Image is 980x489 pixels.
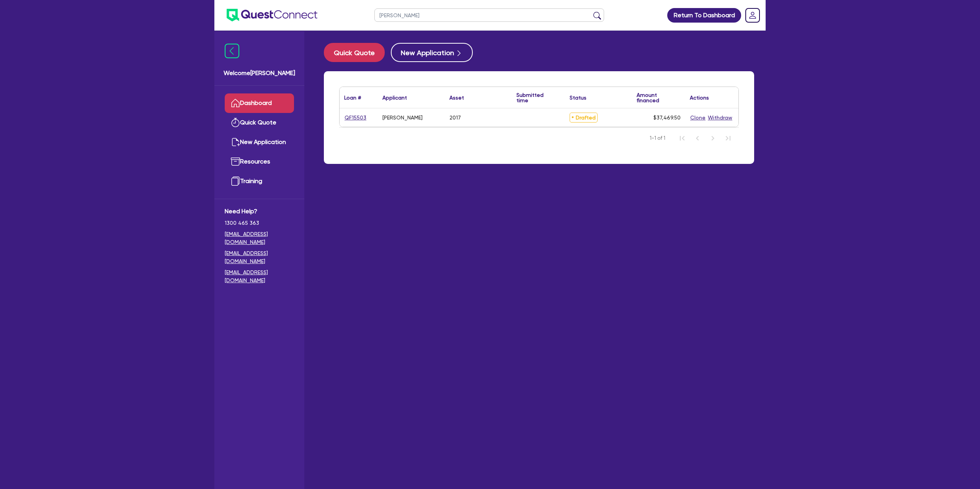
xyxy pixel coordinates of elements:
span: 1300 465 363 [225,219,294,227]
a: [EMAIL_ADDRESS][DOMAIN_NAME] [225,249,294,265]
span: $37,469.50 [653,114,681,121]
div: Submitted time [516,92,554,103]
div: 2017 [449,114,461,121]
a: Resources [225,152,294,172]
span: Need Help? [225,207,294,216]
button: Quick Quote [324,43,385,62]
input: Search by name, application ID or mobile number... [374,8,604,22]
div: [PERSON_NAME] [382,114,423,121]
a: Dropdown toggle [743,5,763,25]
img: resources [231,157,240,166]
button: Withdraw [707,113,733,122]
a: Quick Quote [225,113,294,132]
button: Last Page [720,131,736,146]
div: Amount financed [637,92,681,103]
img: quest-connect-logo-blue [227,9,317,21]
a: Training [225,172,294,191]
span: Welcome [PERSON_NAME] [224,69,295,78]
button: Clone [690,113,706,122]
img: quick-quote [231,118,240,127]
button: Previous Page [690,131,705,146]
button: First Page [675,131,690,146]
div: Status [570,95,586,100]
span: Drafted [570,113,598,123]
div: Loan # [344,95,361,100]
div: Applicant [382,95,407,100]
a: Quick Quote [324,43,391,62]
a: Dashboard [225,93,294,113]
span: 1-1 of 1 [650,134,665,142]
div: Asset [449,95,464,100]
a: [EMAIL_ADDRESS][DOMAIN_NAME] [225,230,294,246]
button: Next Page [705,131,720,146]
a: [EMAIL_ADDRESS][DOMAIN_NAME] [225,268,294,285]
button: New Application [391,43,473,62]
div: Actions [690,95,709,100]
img: new-application [231,137,240,147]
a: QF15503 [344,113,367,122]
a: Return To Dashboard [667,8,741,23]
a: New Application [225,132,294,152]
img: training [231,177,240,186]
img: icon-menu-close [225,44,239,58]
